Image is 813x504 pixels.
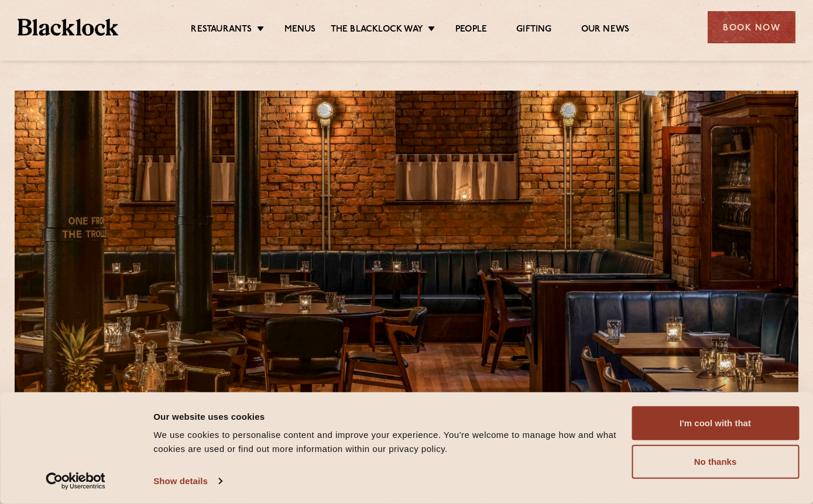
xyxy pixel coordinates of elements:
div: We use cookies to personalise content and improve your experience. You're welcome to manage how a... [153,428,618,456]
a: The Blacklock Way [331,24,423,37]
a: People [455,24,487,37]
button: I'm cool with that [632,406,799,440]
img: BL_Textured_Logo-footer-cropped.svg [18,19,118,36]
div: Book Now [708,11,795,43]
a: Gifting [516,24,551,37]
a: Menus [284,24,316,37]
a: Show details [153,472,221,490]
a: Usercentrics Cookiebot - opens in a new window [25,472,127,490]
div: Our website uses cookies [153,409,618,423]
button: No thanks [632,445,799,479]
a: Restaurants [191,24,252,37]
a: Our News [581,24,630,37]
